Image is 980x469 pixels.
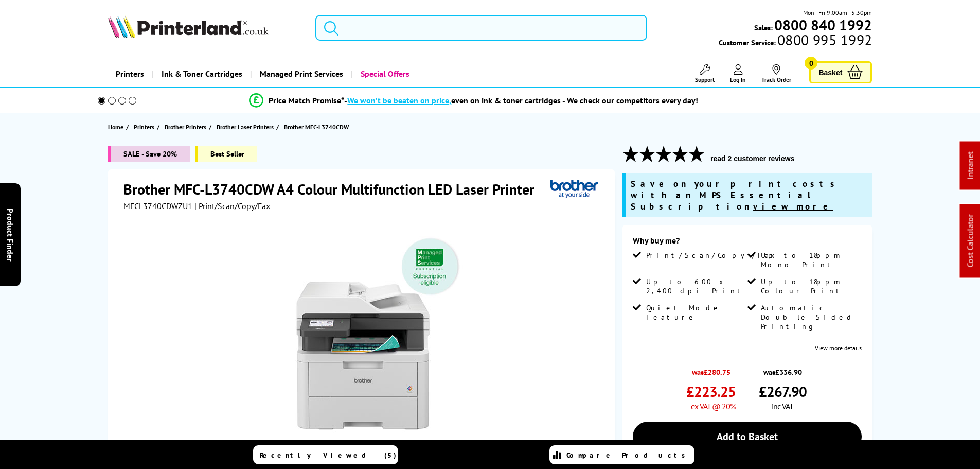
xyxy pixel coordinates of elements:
span: Automatic Double Sided Printing [761,303,860,331]
span: £223.25 [686,382,736,401]
u: view more [753,201,833,212]
span: was [759,362,807,377]
a: Ink & Toner Cartridges [152,61,250,87]
button: read 2 customer reviews [707,154,797,163]
span: SALE - Save 20% [108,146,190,162]
span: Save on your print costs with an MPS Essential Subscription [631,178,840,212]
span: ex VAT @ 20% [691,401,736,411]
span: inc VAT [772,401,793,411]
span: Recently Viewed (5) [260,450,397,460]
a: View more details [815,344,862,352]
a: Add to Basket [633,422,862,451]
span: Up to 18ppm Colour Print [761,277,860,296]
a: Intranet [965,152,975,180]
a: Special Offers [351,61,417,87]
a: Managed Print Services [250,61,351,87]
a: Basket 0 [809,61,872,83]
span: | Print/Scan/Copy/Fax [194,201,270,211]
span: Product Finder [5,208,15,261]
a: Compare Products [549,445,694,464]
span: Best Seller [195,146,257,162]
span: Ink & Toner Cartridges [162,61,242,87]
h1: Brother MFC-L3740CDW A4 Colour Multifunction LED Laser Printer [123,180,545,199]
a: 0800 840 1992 [773,20,872,30]
a: Brother Laser Printers [217,121,276,132]
a: Brother Printers [165,121,209,132]
a: Printers [108,61,152,87]
span: Log In [730,76,746,83]
a: Support [695,64,715,83]
a: Printers [134,121,157,132]
span: Basket [818,65,842,79]
span: 0800 995 1992 [776,35,872,45]
span: Home [108,121,123,132]
li: modal_Promise [84,92,864,110]
strike: £280.75 [704,367,730,377]
span: 0 [805,57,817,70]
a: Home [108,121,126,132]
span: was [686,362,736,377]
span: Brother Printers [165,121,206,132]
span: Mon - Fri 9:00am - 5:30pm [803,8,872,18]
span: Printers [134,121,154,132]
img: Brother [550,180,598,199]
a: Cost Calculator [965,215,975,268]
span: Up to 18ppm Mono Print [761,251,860,269]
div: - even on ink & toner cartridges - We check our competitors every day! [344,95,698,106]
b: 0800 840 1992 [774,15,872,34]
span: Quiet Mode Feature [646,303,745,322]
span: Customer Service: [719,35,872,47]
span: £267.90 [759,382,807,401]
img: Printerland Logo [108,15,269,38]
span: We won’t be beaten on price, [347,95,451,106]
span: Compare Products [566,450,691,460]
span: Up to 600 x 2,400 dpi Print [646,277,745,296]
a: Recently Viewed (5) [253,445,398,464]
span: Price Match Promise* [269,95,344,106]
span: MFCL3740CDWZU1 [123,201,192,211]
span: Brother Laser Printers [217,121,274,132]
a: Log In [730,64,746,83]
span: Print/Scan/Copy/Fax [646,251,778,260]
span: Sales: [754,23,773,32]
span: Brother MFC-L3740CDW [284,123,349,131]
a: Printerland Logo [108,15,303,40]
a: Track Order [761,64,791,83]
div: Why buy me? [633,235,862,251]
span: Support [695,76,715,83]
img: Brother MFC-L3740CDW [262,232,464,433]
strike: £336.90 [775,367,802,377]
